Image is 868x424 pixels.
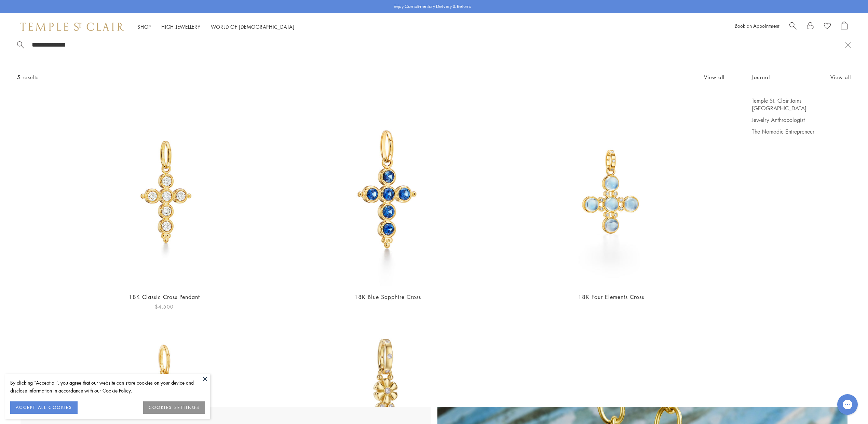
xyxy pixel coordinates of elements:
img: 18K Blue Sapphire Cross [293,97,483,287]
a: Temple St. Clair Joins [GEOGRAPHIC_DATA] [752,97,851,112]
a: View Wishlist [824,22,831,32]
a: Open Shopping Bag [841,22,847,32]
a: Search [789,22,797,32]
img: Temple St. Clair [21,23,124,31]
button: ACCEPT ALL COOKIES [10,401,78,414]
a: High JewelleryHigh Jewellery [161,23,201,30]
a: Book an Appointment [735,22,779,29]
a: 18K Blue Sapphire Cross [354,293,421,301]
nav: Main navigation [137,23,295,31]
iframe: Gorgias live chat messenger [834,392,861,417]
a: 18K Four Elements Cross [578,293,644,301]
div: By clicking “Accept all”, you agree that our website can store cookies on your device and disclos... [10,379,205,395]
a: 18K Classic Cross Pendant [129,293,200,301]
span: $4,500 [155,303,174,311]
a: View all [830,73,851,81]
a: Jewelry Anthropologist [752,116,851,124]
a: The Nomadic Entrepreneur [752,128,851,135]
p: Enjoy Complimentary Delivery & Returns [394,3,471,10]
button: COOKIES SETTINGS [143,401,205,414]
a: ShopShop [137,23,151,30]
span: Journal [752,73,770,82]
a: View all [704,73,724,81]
img: P41406-BM5X5 [517,97,706,287]
a: World of [DEMOGRAPHIC_DATA]World of [DEMOGRAPHIC_DATA] [211,23,295,30]
img: 18K Classic Cross Pendant [70,97,259,287]
span: 5 results [17,73,39,82]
